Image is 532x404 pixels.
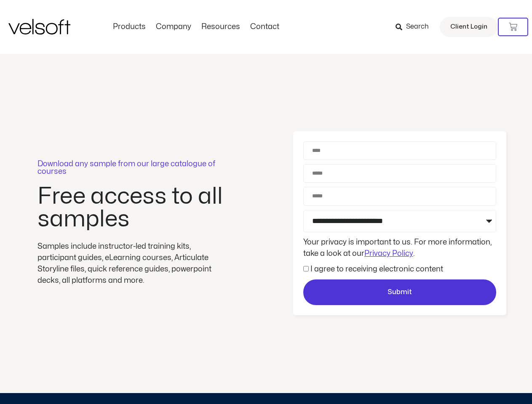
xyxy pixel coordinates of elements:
[108,22,284,32] nav: Menu
[8,19,70,35] img: Velsoft Training Materials
[364,250,413,257] a: Privacy Policy
[196,22,245,32] a: ResourcesMenu Toggle
[450,21,487,32] span: Client Login
[303,279,496,306] button: Submit
[245,22,284,32] a: ContactMenu Toggle
[301,237,498,259] div: Your privacy is important to us. For more information, take a look at our .
[396,20,435,34] a: Search
[151,22,196,32] a: CompanyMenu Toggle
[406,21,429,32] span: Search
[108,22,151,32] a: ProductsMenu Toggle
[388,287,412,298] span: Submit
[37,241,227,286] div: Samples include instructor-led training kits, participant guides, eLearning courses, Articulate S...
[310,266,443,273] label: I agree to receiving electronic content
[440,17,498,37] a: Client Login
[37,160,227,175] p: Download any sample from our large catalogue of courses
[37,185,227,231] h2: Free access to all samples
